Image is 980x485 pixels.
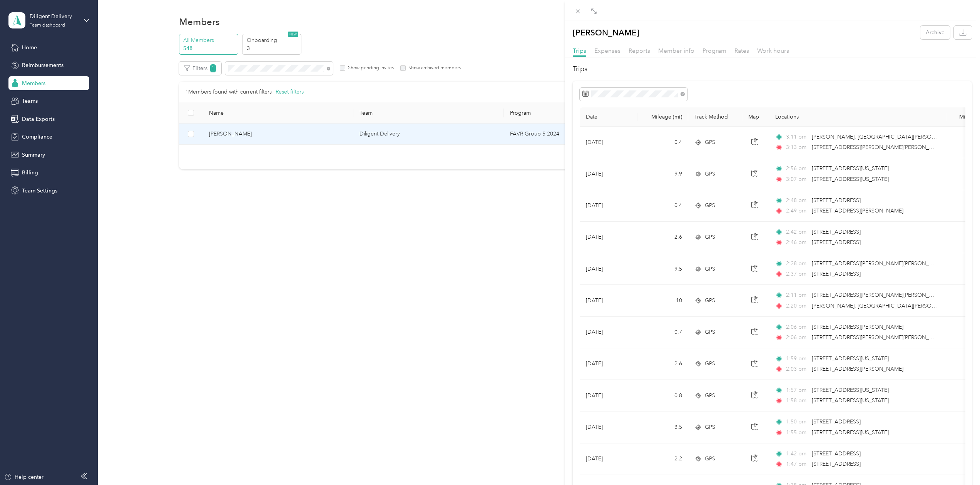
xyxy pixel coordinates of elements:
td: [DATE] [580,127,637,158]
span: 1:59 pm [786,355,808,363]
span: 2:03 pm [786,365,808,373]
span: 2:11 pm [786,291,808,299]
span: 2:20 pm [786,302,808,310]
span: 1:58 pm [786,396,808,405]
span: 2:46 pm [786,238,808,247]
button: Archive [920,26,950,39]
span: Reports [629,47,650,54]
span: 2:06 pm [786,333,808,342]
td: [DATE] [580,411,637,443]
span: 3:07 pm [786,175,808,184]
td: 0.4 [637,190,688,222]
span: [STREET_ADDRESS][US_STATE] [812,176,889,182]
th: Locations [769,107,946,127]
td: [DATE] [580,317,637,348]
span: GPS [705,423,715,431]
span: 2:42 pm [786,228,808,236]
span: 3:13 pm [786,143,808,152]
span: [STREET_ADDRESS][PERSON_NAME] [812,366,903,372]
span: 1:55 pm [786,428,808,437]
td: [DATE] [580,443,637,475]
span: [STREET_ADDRESS][US_STATE] [812,355,889,362]
span: [STREET_ADDRESS] [812,229,861,235]
span: GPS [705,138,715,147]
span: [STREET_ADDRESS][US_STATE] [812,165,889,172]
span: [STREET_ADDRESS][PERSON_NAME] [812,207,903,214]
span: GPS [705,455,715,463]
span: 1:47 pm [786,460,808,468]
span: 2:37 pm [786,270,808,278]
td: 2.2 [637,443,688,475]
td: [DATE] [580,222,637,253]
h2: Trips [573,64,972,74]
td: 2.6 [637,222,688,253]
td: 0.7 [637,317,688,348]
span: GPS [705,170,715,178]
span: 2:28 pm [786,259,808,268]
span: GPS [705,201,715,210]
p: [PERSON_NAME] [573,26,639,39]
span: [STREET_ADDRESS] [812,461,861,467]
td: 0.4 [637,127,688,158]
span: 1:50 pm [786,418,808,426]
td: [DATE] [580,158,637,190]
td: 10 [637,285,688,316]
span: [STREET_ADDRESS] [812,418,861,425]
span: [STREET_ADDRESS][PERSON_NAME][PERSON_NAME] [812,334,946,341]
span: [STREET_ADDRESS] [812,197,861,204]
span: [STREET_ADDRESS][US_STATE] [812,397,889,404]
td: [DATE] [580,285,637,316]
th: Date [580,107,637,127]
td: 9.9 [637,158,688,190]
span: 1:57 pm [786,386,808,395]
span: Expenses [594,47,620,54]
td: [DATE] [580,253,637,285]
span: [STREET_ADDRESS] [812,450,861,457]
th: Track Method [688,107,742,127]
td: 3.5 [637,411,688,443]
span: 2:06 pm [786,323,808,331]
td: [DATE] [580,348,637,380]
span: [STREET_ADDRESS] [812,239,861,246]
span: Trips [573,47,586,54]
iframe: Everlance-gr Chat Button Frame [937,442,980,485]
span: GPS [705,391,715,400]
span: [STREET_ADDRESS][PERSON_NAME][PERSON_NAME] [812,292,946,298]
span: GPS [705,296,715,305]
span: [STREET_ADDRESS][PERSON_NAME] [812,324,903,330]
span: 1:42 pm [786,450,808,458]
td: 2.6 [637,348,688,380]
span: [STREET_ADDRESS][US_STATE] [812,387,889,393]
span: 2:56 pm [786,164,808,173]
td: [DATE] [580,190,637,222]
span: Program [702,47,726,54]
span: GPS [705,265,715,273]
th: Mileage (mi) [637,107,688,127]
th: Map [742,107,769,127]
span: GPS [705,328,715,336]
span: [STREET_ADDRESS][PERSON_NAME][PERSON_NAME] [812,144,946,151]
span: GPS [705,360,715,368]
span: [STREET_ADDRESS] [812,271,861,277]
td: 9.5 [637,253,688,285]
span: GPS [705,233,715,241]
span: Rates [734,47,749,54]
span: [STREET_ADDRESS][PERSON_NAME][PERSON_NAME] [812,260,946,267]
td: [DATE] [580,380,637,411]
span: 2:48 pm [786,196,808,205]
span: Work hours [757,47,789,54]
span: [STREET_ADDRESS][US_STATE] [812,429,889,436]
td: 0.8 [637,380,688,411]
span: 3:11 pm [786,133,808,141]
span: 2:49 pm [786,207,808,215]
span: Member info [658,47,694,54]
